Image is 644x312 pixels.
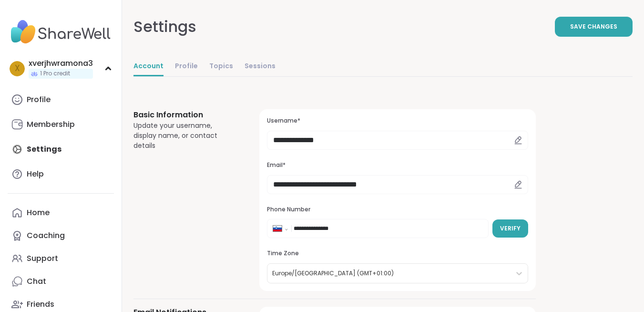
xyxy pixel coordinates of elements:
h3: Time Zone [267,250,528,258]
div: Coaching [27,230,65,241]
div: Help [27,169,44,179]
a: Account [133,57,164,76]
h3: Email* [267,161,528,169]
a: Support [8,247,114,270]
div: xverjhwramona3 [29,58,93,69]
a: Profile [175,57,198,76]
span: Save Changes [570,22,617,31]
div: Update your username, display name, or contact details [133,121,236,151]
h3: Username* [267,117,528,125]
a: Chat [8,270,114,293]
a: Help [8,163,114,186]
img: ShareWell Nav Logo [8,15,114,49]
h3: Phone Number [267,206,528,214]
div: Chat [27,276,46,287]
div: Profile [27,94,51,105]
div: Friends [27,299,54,310]
a: Profile [8,88,114,111]
span: x [15,62,20,75]
a: Coaching [8,224,114,247]
a: Sessions [245,57,276,76]
button: Save Changes [555,17,633,37]
div: Support [27,253,58,264]
a: Home [8,201,114,224]
div: Settings [133,15,196,38]
button: Verify [492,219,528,238]
div: Home [27,208,50,218]
h3: Basic Information [133,109,236,121]
div: Membership [27,119,75,130]
a: Membership [8,113,114,136]
a: Topics [209,57,233,76]
span: Verify [500,224,521,233]
span: 1 Pro credit [40,70,70,78]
